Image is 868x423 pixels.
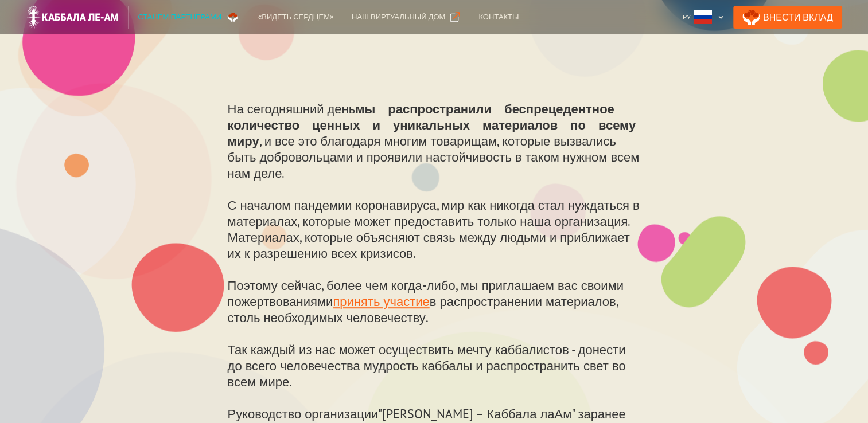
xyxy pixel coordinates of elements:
[258,11,333,23] div: «Видеть сердцем»
[138,11,221,23] div: Станем партнерами
[342,6,469,29] a: Наш виртуальный дом
[733,6,842,29] a: Внести Вклад
[333,293,429,310] a: принять участие
[683,11,691,23] div: Ру
[129,6,249,29] a: Станем партнерами
[249,6,342,29] a: «Видеть сердцем»
[478,11,519,23] div: Контакты
[228,101,636,149] strong: мы распространили беспрецедентное количество ценных и уникальных материалов по всему миру
[678,6,729,29] div: Ру
[469,6,528,29] a: Контакты
[352,11,445,23] div: Наш виртуальный дом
